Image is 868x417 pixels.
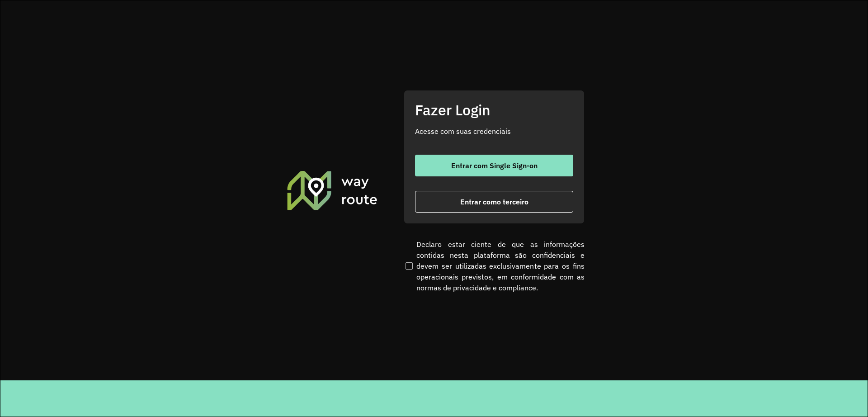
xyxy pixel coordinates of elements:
h2: Fazer Login [415,101,573,118]
img: Roteirizador AmbevTech [286,170,379,211]
span: Entrar com Single Sign-on [451,162,538,169]
button: button [415,155,573,176]
button: button [415,191,573,213]
span: Entrar como terceiro [460,198,528,205]
p: Acesse com suas credenciais [415,126,573,137]
label: Declaro estar ciente de que as informações contidas nesta plataforma são confidenciais e devem se... [404,239,585,293]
